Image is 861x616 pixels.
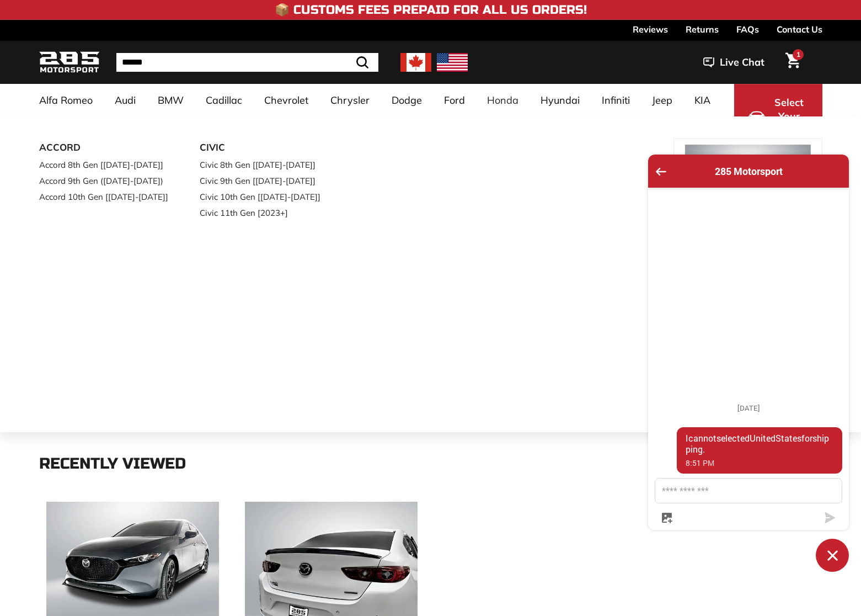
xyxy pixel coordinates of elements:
[530,84,591,116] a: Hyundai
[200,139,330,157] a: CIVIC
[476,84,530,116] a: Honda
[796,50,800,59] span: 1
[28,84,104,116] a: Alfa Romeo
[39,173,169,189] a: Accord 9th Gen ([DATE]-[DATE])
[200,173,330,189] a: Civic 9th Gen [[DATE]-[DATE]]
[771,95,808,138] span: Select Your Vehicle
[689,49,779,76] button: Live Chat
[195,84,253,116] a: Cadillac
[200,189,330,205] a: Civic 10th Gen [[DATE]-[DATE]]
[104,84,147,116] a: Audi
[645,155,852,572] inbox-online-store-chat: Shopify online store chat
[736,20,759,39] a: FAQs
[779,44,807,81] a: Cart
[116,53,378,72] input: Search
[633,20,668,39] a: Reviews
[720,55,764,70] span: Live Chat
[319,84,381,116] a: Chrysler
[777,20,822,39] a: Contact Us
[275,3,587,17] h4: 📦 Customs Fees Prepaid for All US Orders!
[433,84,476,116] a: Ford
[641,84,683,116] a: Jeep
[683,84,721,116] a: KIA
[39,157,169,173] a: Accord 8th Gen [[DATE]-[DATE]]
[200,157,330,173] a: Civic 8th Gen [[DATE]-[DATE]]
[591,84,641,116] a: Infiniti
[381,84,433,116] a: Dodge
[39,189,169,205] a: Accord 10th Gen [[DATE]-[DATE]]
[253,84,319,116] a: Chevrolet
[680,139,816,377] a: Sale Front Lip Splitter - [DATE]-[DATE] Honda Civic 10th Gen Sedan / Coupe / Hatch Save 25%
[39,455,822,472] div: Recently viewed
[39,50,100,76] img: Logo_285_Motorsport_areodynamics_components
[200,205,330,221] a: Civic 11th Gen [2023+]
[686,20,719,39] a: Returns
[147,84,195,116] a: BMW
[39,139,169,157] a: ACCORD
